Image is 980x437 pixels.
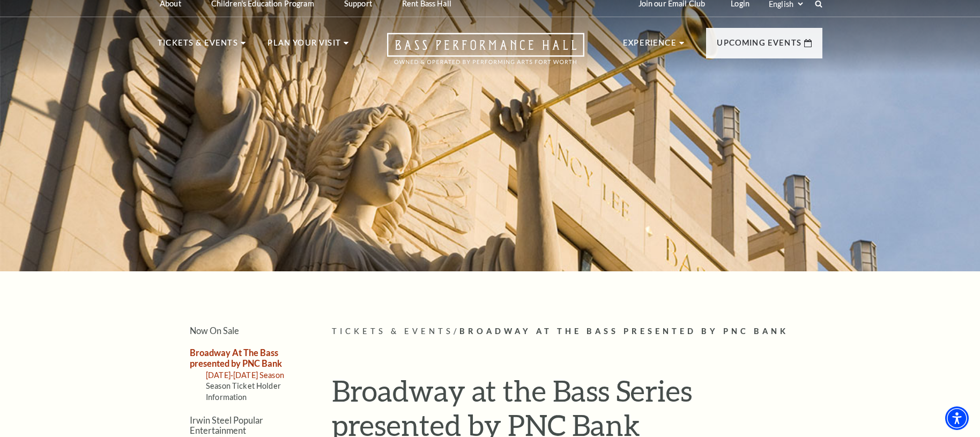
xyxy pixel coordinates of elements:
[332,327,454,336] span: Tickets & Events
[190,415,263,435] a: Irwin Steel Popular Entertainment
[268,36,341,56] p: Plan Your Visit
[348,33,623,75] a: Open this option
[206,371,284,380] a: [DATE]-[DATE] Season
[190,325,239,336] a: Now On Sale
[945,406,969,430] div: Accessibility Menu
[459,327,789,336] span: Broadway At The Bass presented by PNC Bank
[332,325,822,338] p: /
[206,381,281,401] a: Season Ticket Holder Information
[623,36,677,56] p: Experience
[158,36,238,56] p: Tickets & Events
[717,36,801,56] p: Upcoming Events
[190,347,282,368] a: Broadway At The Bass presented by PNC Bank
